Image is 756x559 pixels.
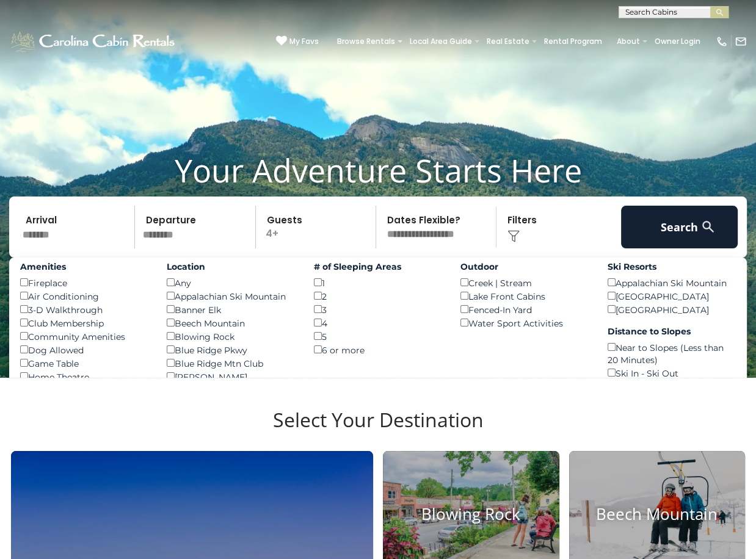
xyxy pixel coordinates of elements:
[167,261,295,273] label: Location
[460,303,589,316] div: Fenced-In Yard
[20,356,148,370] div: Game Table
[167,316,295,330] div: Beech Mountain
[608,289,736,303] div: [GEOGRAPHIC_DATA]
[569,505,746,524] h4: Beech Mountain
[460,316,589,330] div: Water Sport Activities
[167,356,295,370] div: Blue Ridge Mtn Club
[460,276,589,289] div: Creek | Stream
[608,303,736,316] div: [GEOGRAPHIC_DATA]
[538,33,608,50] a: Rental Program
[608,366,736,380] div: Ski In - Ski Out
[383,505,559,524] h4: Blowing Rock
[260,206,376,248] p: 4+
[716,35,728,48] img: phone-regular-white.png
[167,343,295,356] div: Blue Ridge Pkwy
[20,330,148,343] div: Community Amenities
[621,206,738,248] button: Search
[20,343,148,356] div: Dog Allowed
[9,151,747,189] h1: Your Adventure Starts Here
[611,33,646,50] a: About
[460,261,589,273] label: Outdoor
[314,289,442,303] div: 2
[167,303,295,316] div: Banner Elk
[289,36,319,47] span: My Favs
[167,370,295,383] div: [PERSON_NAME]
[608,325,736,337] label: Distance to Slopes
[608,276,736,289] div: Appalachian Ski Mountain
[314,261,442,273] label: # of Sleeping Areas
[20,261,148,273] label: Amenities
[608,341,736,366] div: Near to Slopes (Less than 20 Minutes)
[649,33,707,50] a: Owner Login
[700,219,716,234] img: search-regular-white.png
[314,276,442,289] div: 1
[608,261,736,273] label: Ski Resorts
[314,330,442,343] div: 5
[167,330,295,343] div: Blowing Rock
[167,276,295,289] div: Any
[20,276,148,289] div: Fireplace
[20,289,148,303] div: Air Conditioning
[167,289,295,303] div: Appalachian Ski Mountain
[314,316,442,330] div: 4
[481,33,536,50] a: Real Estate
[460,289,589,303] div: Lake Front Cabins
[20,316,148,330] div: Club Membership
[331,33,401,50] a: Browse Rentals
[9,408,747,451] h3: Select Your Destination
[276,35,319,48] a: My Favs
[404,33,478,50] a: Local Area Guide
[20,303,148,316] div: 3-D Walkthrough
[9,29,178,54] img: White-1-1-2.png
[314,303,442,316] div: 3
[735,35,747,48] img: mail-regular-white.png
[314,343,442,356] div: 6 or more
[507,230,520,242] img: filter--v1.png
[20,370,148,383] div: Home Theatre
